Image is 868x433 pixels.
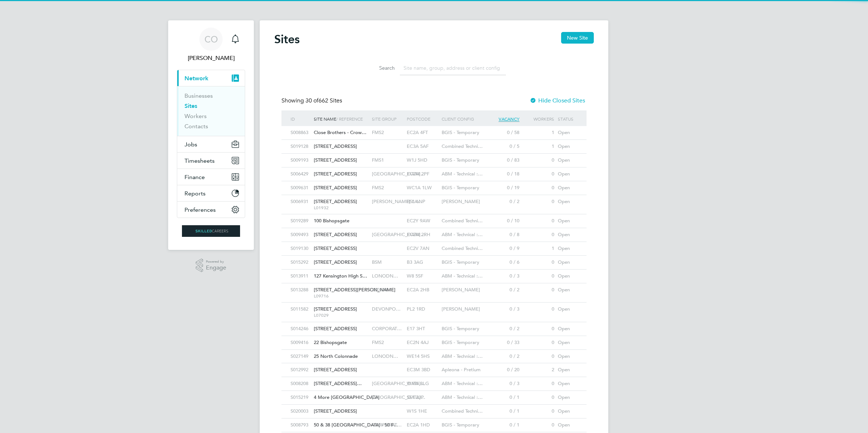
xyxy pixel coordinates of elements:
[184,141,197,148] span: Jobs
[556,126,579,139] div: Open
[405,140,440,153] div: EC3A 5AF
[314,157,357,163] span: [STREET_ADDRESS]
[556,350,579,363] div: Open
[177,136,245,152] button: Jobs
[405,303,440,316] div: PL2 1RD
[289,255,579,262] a: S015292[STREET_ADDRESS] BSMB3 3AGBGIS - Temporary0 / 60Open
[521,303,556,316] div: 0
[521,336,556,349] div: 0
[405,377,440,390] div: W1W 8LG
[206,259,226,265] span: Powered by
[556,418,579,432] div: Open
[184,190,206,197] span: Reports
[405,242,440,255] div: EC2V 7AN
[289,167,579,173] a: S006429[STREET_ADDRESS] [GEOGRAPHIC_DATA]…EC2M 2PFABM - Technical :…0 / 180Open
[405,110,440,127] div: Postcode
[521,110,556,127] div: Workers
[314,380,362,387] span: [STREET_ADDRESS]…
[405,322,440,336] div: E17 3HT
[372,380,425,387] span: [GEOGRAPHIC_DATA]…
[486,363,521,377] div: 0 / 20
[405,126,440,139] div: EC2A 4FT
[521,377,556,390] div: 0
[486,336,521,349] div: 0 / 33
[289,195,312,209] div: S006931
[289,126,579,132] a: S008863Close Brothers - Crow… FMS2EC2A 4FTBGIS - Temporary0 / 581Open
[442,231,483,238] span: ABM - Technical :…
[314,394,380,400] span: 4 More [GEOGRAPHIC_DATA]
[184,113,207,120] a: Workers
[289,242,312,255] div: S019130
[442,143,483,149] span: Combined Techni…
[521,322,556,336] div: 0
[289,377,579,383] a: S008208[STREET_ADDRESS]… [GEOGRAPHIC_DATA]…W1W 8LGABM - Technical :…0 / 30Open
[556,214,579,228] div: Open
[442,218,483,224] span: Combined Techni…
[442,129,479,135] span: BGIS - Temporary
[289,336,579,342] a: S00941622 Bishopsgate FMS2EC2N 4AJBGIS - Temporary0 / 330Open
[556,336,579,349] div: Open
[370,110,405,127] div: Site Group
[556,405,579,418] div: Open
[530,97,585,104] label: Hide Closed Sites
[289,195,579,201] a: S006931[STREET_ADDRESS] L01932[PERSON_NAME] LA…BS1 6NP[PERSON_NAME]0 / 20Open
[289,302,579,308] a: S011582[STREET_ADDRESS] L07029DEVONPO…PL2 1RD[PERSON_NAME]0 / 30Open
[177,70,245,86] button: Network
[521,167,556,181] div: 0
[486,377,521,390] div: 0 / 3
[289,139,579,146] a: S019128[STREET_ADDRESS] EC3A 5AFCombined Techni…0 / 51Open
[442,259,479,265] span: BGIS - Temporary
[289,303,312,316] div: S011582
[177,185,245,201] button: Reports
[486,167,521,181] div: 0 / 18
[521,154,556,167] div: 0
[289,377,312,390] div: S008208
[289,181,579,187] a: S009631[STREET_ADDRESS] FMS2WC1A 1LWBGIS - Temporary0 / 190Open
[177,225,245,237] a: Go to home page
[556,228,579,242] div: Open
[184,157,215,164] span: Timesheets
[289,391,312,404] div: S015219
[521,195,556,209] div: 0
[314,205,368,211] span: L01932
[289,283,312,297] div: S013288
[289,167,312,181] div: S006429
[305,97,319,104] span: 30 of
[521,391,556,404] div: 0
[289,269,579,275] a: S013911127 Kensington High S… LONODN…W8 5SFABM - Technical :…0 / 30Open
[405,214,440,228] div: EC2Y 9AW
[177,202,245,218] button: Preferences
[486,195,521,209] div: 0 / 2
[442,422,479,428] span: BGIS - Temporary
[289,418,312,432] div: S008793
[405,228,440,242] div: EC2M 2RH
[486,405,521,418] div: 0 / 1
[289,270,312,283] div: S013911
[556,283,579,297] div: Open
[177,28,245,62] a: CO[PERSON_NAME]
[314,231,357,238] span: [STREET_ADDRESS]
[442,353,483,359] span: ABM - Technical :…
[442,287,480,293] span: [PERSON_NAME]
[289,322,312,336] div: S014246
[556,391,579,404] div: Open
[521,126,556,139] div: 1
[521,270,556,283] div: 0
[400,61,506,75] input: Site name, group, address or client config
[372,353,398,359] span: LONODN…
[184,92,213,99] a: Businesses
[177,86,245,136] div: Network
[442,245,483,251] span: Combined Techni…
[289,336,312,349] div: S009416
[442,380,483,387] span: ABM - Technical :…
[289,350,312,363] div: S027149
[405,154,440,167] div: W1J 5HD
[486,270,521,283] div: 0 / 3
[289,214,312,228] div: S019289
[314,171,357,177] span: [STREET_ADDRESS]
[314,198,357,205] span: [STREET_ADDRESS]
[372,129,384,135] span: FMS2
[289,363,579,369] a: S012992[STREET_ADDRESS] EC3M 3BDApleona - Pretium0 / 202Open
[442,273,483,279] span: ABM - Technical :…
[184,206,216,213] span: Preferences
